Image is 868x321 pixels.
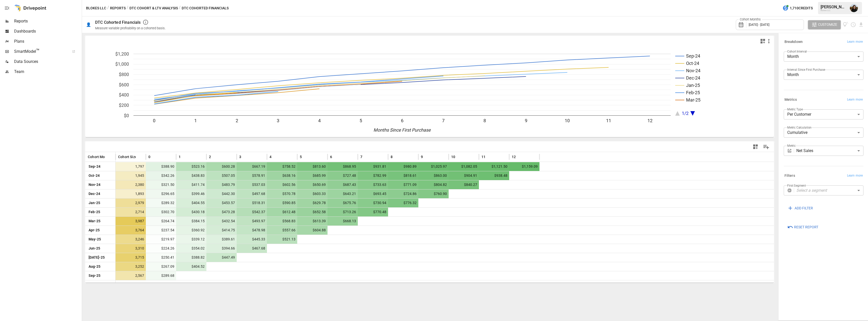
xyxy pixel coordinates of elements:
[686,75,700,81] text: Dec-24
[148,189,175,198] span: $296.65
[300,171,327,180] span: $685.99
[808,20,841,29] button: Customize
[269,217,296,226] span: $568.83
[442,118,445,123] text: 7
[483,118,486,123] text: 8
[148,226,175,235] span: $237.54
[85,46,774,137] div: A chart.
[421,171,448,180] span: $863.00
[360,189,387,198] span: $693.45
[686,53,700,59] text: Sep-24
[330,162,357,171] span: $868.95
[148,199,175,207] span: $289.32
[88,217,113,226] span: Mar-25
[330,171,357,180] span: $727.48
[88,262,113,271] span: Aug-25
[796,188,827,193] em: Select a segment
[360,162,387,171] span: $931.81
[784,39,803,45] h6: Breakdown
[818,21,837,28] span: Customize
[239,162,266,171] span: $667.19
[269,199,296,207] span: $590.85
[118,199,145,207] span: 2,979
[682,111,689,116] text: 1/2
[14,18,81,24] span: Reports
[239,199,266,207] span: $518.31
[209,253,236,262] span: $447.49
[360,180,387,189] span: $733.63
[850,4,858,12] img: Amy Thacker
[565,118,570,123] text: 10
[106,153,113,160] button: Sort
[148,162,175,171] span: $388.90
[88,244,113,253] span: Jun-25
[148,235,175,244] span: $219.97
[136,153,143,160] button: Sort
[95,26,166,30] div: Measure variable profitability on a cohorted basis.
[239,226,266,235] span: $478.98
[330,208,357,216] span: $713.26
[300,162,327,171] span: $813.60
[209,162,236,171] span: $600.28
[302,153,309,160] button: Sort
[373,127,431,133] text: Months Since First Purchase
[129,5,178,11] button: DTC Cohort & LTV Analysis
[118,180,145,189] span: 2,380
[516,153,523,160] button: Sort
[88,180,113,189] span: Nov-24
[118,171,145,180] span: 1,945
[209,171,236,180] span: $507.05
[239,189,266,198] span: $497.68
[686,68,700,73] text: Nov-24
[486,153,493,160] button: Sort
[209,226,236,235] span: $414.75
[481,154,485,159] span: 11
[421,162,448,171] span: $1,025.97
[148,208,175,216] span: $302.70
[14,38,81,44] span: Plans
[456,153,463,160] button: Sort
[525,118,527,123] text: 9
[107,5,109,11] div: /
[269,171,296,180] span: $638.16
[850,22,856,28] button: Schedule report
[239,154,241,159] span: 3
[391,189,417,198] span: $724.86
[36,48,40,54] span: ™
[391,199,417,207] span: $776.32
[784,52,863,62] div: Month
[118,154,137,159] span: Cohort Size
[330,217,357,226] span: $668.13
[181,153,188,160] button: Sort
[790,5,813,11] span: 1,710 Credits
[115,51,129,57] text: $1,200
[858,22,864,28] button: Download report
[148,244,175,253] span: $224.26
[787,49,807,54] label: Cohort Interval
[118,253,145,262] span: 3,715
[118,189,145,198] span: 1,893
[512,154,516,159] span: 12
[88,253,113,262] span: [DATE]-25
[330,189,357,198] span: $643.21
[847,1,861,15] button: Amy Thacker
[239,171,266,180] span: $578.91
[333,153,340,160] button: Sort
[124,113,129,118] text: $0
[794,224,818,230] span: Reset Report
[118,226,145,235] span: 3,764
[151,153,158,160] button: Sort
[300,180,327,189] span: $650.69
[118,244,145,253] span: 3,310
[421,154,423,159] span: 9
[118,162,145,171] span: 1,797
[272,153,279,160] button: Sort
[401,118,403,123] text: 6
[179,171,205,180] span: $438.83
[179,208,205,216] span: $430.18
[647,118,653,123] text: 12
[209,217,236,226] span: $432.54
[360,171,387,180] span: $782.99
[330,154,332,159] span: 6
